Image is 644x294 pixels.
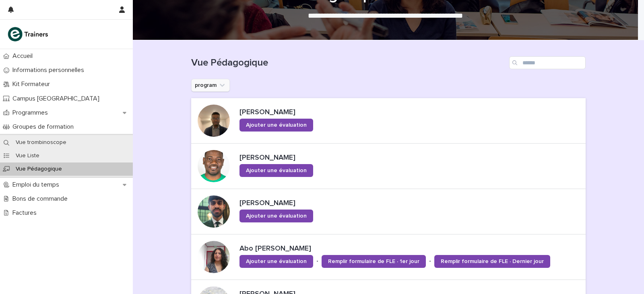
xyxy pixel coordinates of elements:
span: Ajouter une évaluation [246,259,307,264]
p: Campus [GEOGRAPHIC_DATA] [9,95,106,103]
a: Abo [PERSON_NAME]Ajouter une évaluation•Remplir formulaire de FLE · 1er jour•Remplir formulaire d... [191,234,586,280]
p: Abo [PERSON_NAME] [239,245,582,253]
img: K0CqGN7SDeD6s4JG8KQk [6,26,51,42]
p: Vue Liste [9,152,46,159]
span: Ajouter une évaluation [246,122,307,128]
p: Vue trombinoscope [9,139,73,146]
a: [PERSON_NAME]Ajouter une évaluation [191,98,586,144]
a: Ajouter une évaluation [239,255,313,268]
input: Search [509,56,586,69]
p: Accueil [9,52,39,60]
span: Ajouter une évaluation [246,168,307,173]
p: Groupes de formation [9,123,80,131]
p: Programmes [9,109,54,117]
p: [PERSON_NAME] [239,108,369,117]
p: Vue Pédagogique [9,166,68,173]
span: Remplir formulaire de FLE · 1er jour [328,259,419,264]
p: Factures [9,209,43,217]
p: • [429,258,431,265]
a: [PERSON_NAME]Ajouter une évaluation [191,144,586,189]
p: Informations personnelles [9,66,91,74]
h1: Vue Pédagogique [191,57,506,69]
p: • [316,258,318,265]
a: Remplir formulaire de FLE · 1er jour [322,255,426,268]
p: Emploi du temps [9,181,66,189]
p: Bons de commande [9,195,74,203]
span: Ajouter une évaluation [246,213,307,219]
p: [PERSON_NAME] [239,199,369,208]
span: Remplir formulaire de FLE · Dernier jour [441,259,544,264]
a: Remplir formulaire de FLE · Dernier jour [434,255,550,268]
a: Ajouter une évaluation [239,119,313,132]
a: [PERSON_NAME]Ajouter une évaluation [191,189,586,234]
button: program [191,79,230,92]
a: Ajouter une évaluation [239,164,313,177]
p: [PERSON_NAME] [239,154,369,162]
a: Ajouter une évaluation [239,210,313,222]
p: Kit Formateur [9,80,56,88]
